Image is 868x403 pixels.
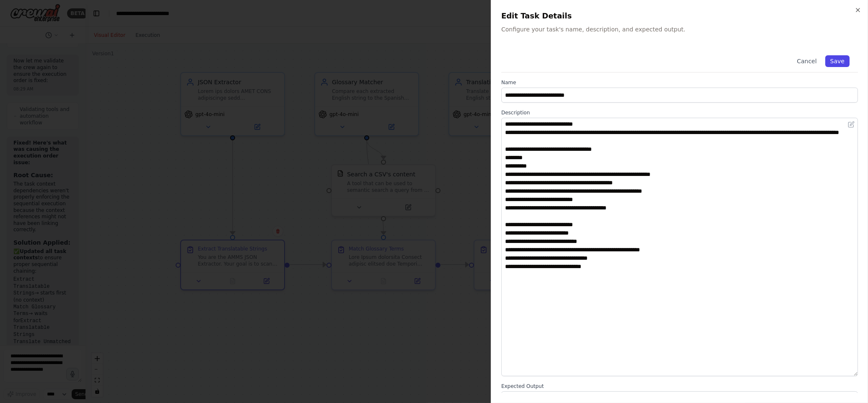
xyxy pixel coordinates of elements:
h2: Edit Task Details [501,10,858,22]
button: Cancel [792,55,821,67]
p: Configure your task's name, description, and expected output. [501,25,858,34]
label: Expected Output [501,383,858,390]
label: Description [501,109,858,116]
button: Save [825,55,850,67]
button: Open in editor [846,119,856,129]
label: Name [501,79,858,86]
button: Open in editor [846,393,856,403]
